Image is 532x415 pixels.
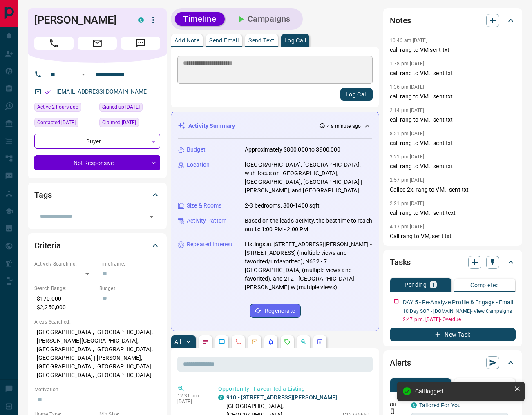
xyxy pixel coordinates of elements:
svg: Agent Actions [317,339,323,345]
p: call rang to VM.. sent txt [390,92,516,101]
svg: Listing Alerts [268,339,274,345]
a: 10 Day SOP - [DOMAIN_NAME]- View Campaigns [403,308,512,314]
p: [GEOGRAPHIC_DATA], [GEOGRAPHIC_DATA], [PERSON_NAME][GEOGRAPHIC_DATA], [GEOGRAPHIC_DATA], [GEOGRAP... [34,326,160,382]
p: Search Range: [34,285,95,292]
svg: Notes [202,339,209,345]
p: 10:46 am [DATE] [390,38,427,43]
p: Activity Summary [188,122,235,130]
svg: Requests [284,339,291,345]
span: Claimed [DATE] [102,118,136,127]
p: Off [390,401,406,408]
p: call rang to VM.. sent txt [390,162,516,171]
button: Timeline [175,12,225,26]
p: Actively Searching: [34,260,95,268]
p: Call rang to VM, sent txt [390,232,516,241]
p: 4:13 pm [DATE] [390,224,425,230]
span: Signed up [DATE] [102,103,140,111]
p: 8:21 pm [DATE] [390,131,425,136]
p: Size & Rooms [187,201,222,210]
div: Tue Jul 01 2025 [99,118,160,129]
p: call rang to VM.. sent txt [390,139,516,147]
div: Not Responsive [34,155,160,170]
div: Tue Sep 16 2025 [34,103,95,114]
p: $170,000 - $2,250,000 [34,292,95,314]
p: [DATE] [177,399,206,404]
p: Log Call [284,38,306,43]
p: Motivation: [34,386,160,393]
p: 2:14 pm [DATE] [390,107,425,113]
span: Call [34,37,74,50]
svg: Email Verified [45,89,51,95]
span: Email [78,37,117,50]
button: Regenerate [250,304,301,318]
button: Open [146,211,157,223]
a: 910 - [STREET_ADDRESS][PERSON_NAME] [226,394,338,401]
span: Message [121,37,160,50]
p: Opportunity - Favourited a Listing [218,385,369,393]
p: 2:21 pm [DATE] [390,201,425,206]
p: call rang to VM.. sent txt [390,116,516,124]
p: Approximately $800,000 to $900,000 [245,145,340,154]
svg: Opportunities [300,339,307,345]
svg: Calls [235,339,241,345]
div: Tue Jul 01 2025 [99,103,160,114]
p: DAY 5 - Re-Analyze Profile & Engage - Email [403,298,513,307]
p: Repeated Interest [187,240,232,249]
h2: Alerts [390,356,411,369]
div: Call logged [415,388,511,395]
p: Areas Searched: [34,318,160,326]
p: < a minute ago [327,123,361,130]
h2: Tags [34,188,51,201]
p: Pending [405,282,427,288]
div: condos.ca [218,395,224,400]
h2: Criteria [34,239,61,252]
button: New Task [390,328,516,341]
p: 2:47 p.m. [DATE] - Overdue [403,316,516,323]
p: Timeframe: [99,260,160,268]
p: Called 2x, rang to VM.. sent txt [390,185,516,194]
div: condos.ca [138,17,144,23]
p: Add Note [174,38,199,43]
div: Tasks [390,252,516,272]
h1: [PERSON_NAME] [34,13,126,27]
p: 3:21 pm [DATE] [390,154,425,160]
p: call rang to VM.. sent tcxt [390,209,516,217]
span: Active 2 hours ago [37,103,78,111]
p: Based on the lead's activity, the best time to reach out is: 1:00 PM - 2:00 PM [245,216,372,234]
p: Send Email [209,38,239,43]
div: Criteria [34,236,160,255]
div: Notes [390,11,516,30]
svg: Emails [251,339,258,345]
p: 1 [431,282,435,288]
p: 1:38 pm [DATE] [390,61,425,67]
p: call rang to VM.. sent txt [390,69,516,78]
a: [EMAIL_ADDRESS][DOMAIN_NAME] [56,88,149,95]
p: 12:31 am [177,393,206,399]
p: Listings at [STREET_ADDRESS][PERSON_NAME] - [STREET_ADDRESS] (multiple views and favorited/unfavo... [245,240,372,292]
svg: Lead Browsing Activity [219,339,225,345]
h2: Tasks [390,256,411,269]
div: Buyer [34,134,160,149]
span: Contacted [DATE] [37,118,76,127]
p: Completed [470,282,499,288]
div: Tags [34,185,160,205]
p: Activity Pattern [187,216,227,225]
p: Location [187,161,210,169]
div: Alerts [390,353,516,373]
button: Log Call [340,88,373,101]
button: Campaigns [228,12,299,26]
p: [GEOGRAPHIC_DATA], [GEOGRAPHIC_DATA], with focus on [GEOGRAPHIC_DATA], [GEOGRAPHIC_DATA], [GEOGRA... [245,161,372,195]
h2: Notes [390,14,411,27]
p: All [174,339,181,345]
p: 2:57 pm [DATE] [390,177,425,183]
p: Budget: [99,285,160,292]
div: Mon Aug 25 2025 [34,118,95,129]
p: 2-3 bedrooms, 800-1400 sqft [245,201,320,210]
p: Budget [187,145,206,154]
svg: Push Notification Only [390,408,396,414]
p: call rang to VM sent txt [390,46,516,54]
p: 1:36 pm [DATE] [390,84,425,90]
button: Open [78,69,88,79]
div: Activity Summary< a minute ago [178,118,372,134]
p: Send Text [248,38,275,43]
